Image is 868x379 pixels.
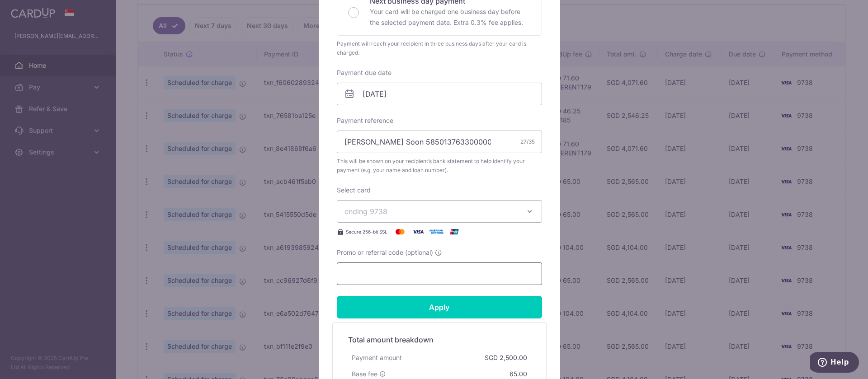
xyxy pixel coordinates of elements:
[337,200,542,223] button: ending 9738
[337,248,433,257] span: Promo or referral code (optional)
[337,186,371,195] label: Select card
[348,350,406,366] div: Payment amount
[346,228,387,235] span: Secure 256-bit SSL
[337,39,542,57] div: Payment will reach your recipient in three business days after your card is charged.
[337,296,542,318] input: Apply
[337,157,542,175] span: This will be shown on your recipient’s bank statement to help identify your payment (e.g. your na...
[344,207,387,216] span: ending 9738
[427,226,445,237] img: American Express
[352,370,377,379] span: Base fee
[810,352,859,374] iframe: Opens a widget where you can find more information
[520,137,535,146] div: 27/35
[445,226,463,237] img: UnionPay
[348,334,531,345] h5: Total amount breakdown
[337,83,542,105] input: DD / MM / YYYY
[337,116,393,125] label: Payment reference
[409,226,427,237] img: Visa
[481,350,531,366] div: SGD 2,500.00
[337,68,392,77] label: Payment due date
[391,226,409,237] img: Mastercard
[370,6,531,28] p: Your card will be charged one business day before the selected payment date. Extra 0.3% fee applies.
